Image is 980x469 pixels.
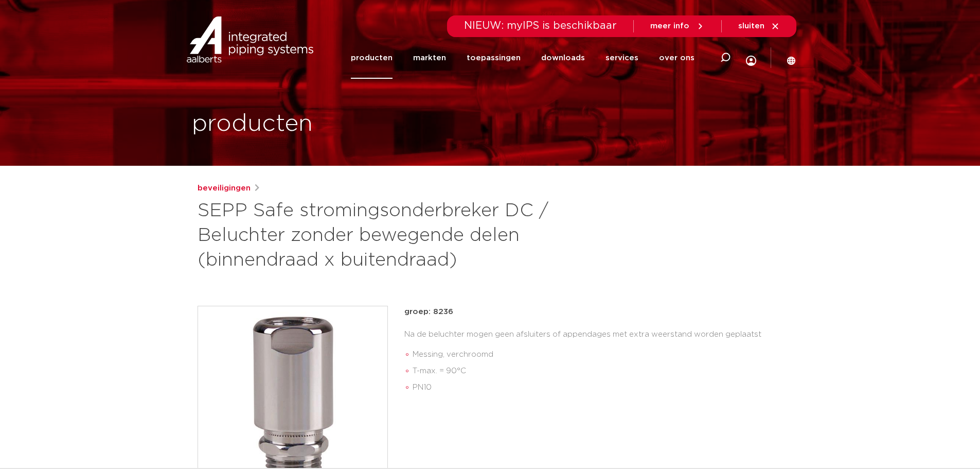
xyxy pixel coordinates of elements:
[605,37,638,79] a: services
[404,306,783,318] p: groep: 8236
[351,37,393,79] a: producten
[738,22,780,31] a: sluiten
[413,363,783,379] li: T-max. = 90°C
[650,22,705,31] a: meer info
[413,346,783,363] li: Messing, verchroomd
[404,326,783,400] div: Na de beluchter mogen geen afsluiters of appendages met extra weerstand worden geplaatst
[650,22,689,30] span: meer info
[198,199,584,273] h1: SEPP Safe stromingsonderbreker DC / Beluchter zonder bewegende delen (binnendraad x buitendraad)
[464,21,617,31] span: NIEUW: myIPS is beschikbaar
[467,37,521,79] a: toepassingen
[413,379,783,396] li: PN10
[351,37,694,79] nav: Menu
[541,37,585,79] a: downloads
[198,182,251,195] a: beveiligingen
[746,34,756,82] div: my IPS
[413,37,446,79] a: markten
[192,108,313,141] h1: producten
[738,22,764,30] span: sluiten
[659,37,694,79] a: over ons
